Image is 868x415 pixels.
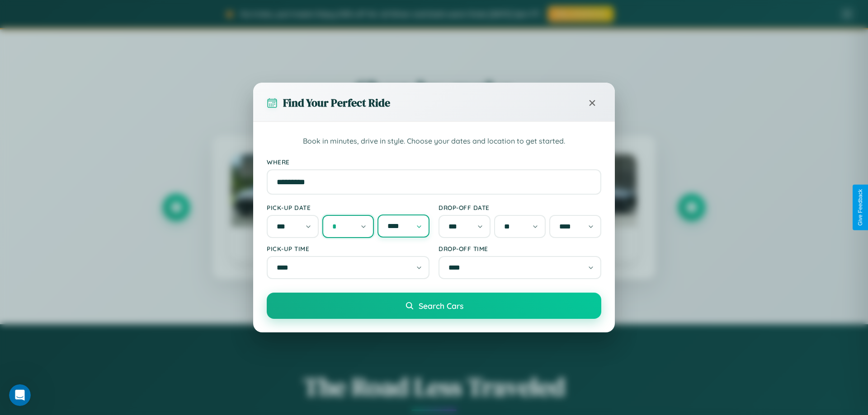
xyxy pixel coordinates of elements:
button: Search Cars [267,293,601,319]
label: Drop-off Date [439,204,601,211]
span: Search Cars [419,301,463,311]
p: Book in minutes, drive in style. Choose your dates and location to get started. [267,135,601,147]
label: Drop-off Time [439,245,601,252]
label: Pick-up Date [267,204,429,211]
label: Where [267,158,601,166]
label: Pick-up Time [267,245,429,252]
h3: Find Your Perfect Ride [283,95,390,110]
